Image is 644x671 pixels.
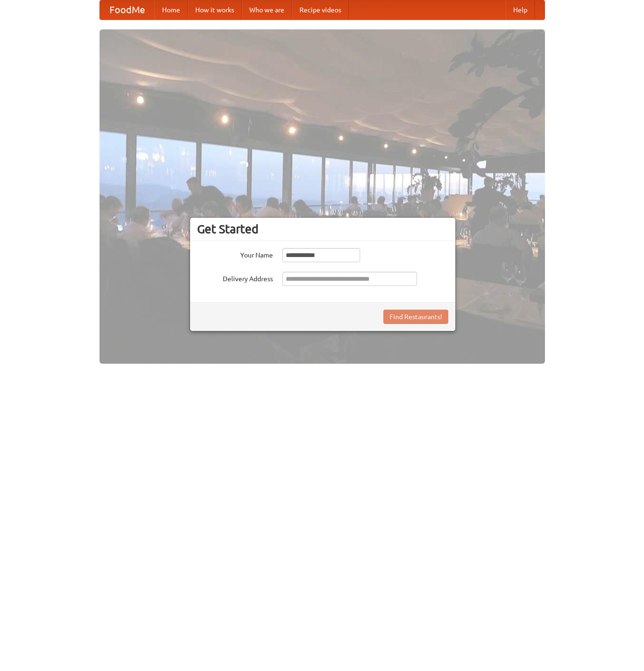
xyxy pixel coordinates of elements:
[154,0,188,19] a: Home
[383,310,448,324] button: Find Restaurants!
[100,0,154,19] a: FoodMe
[506,0,535,19] a: Help
[197,222,448,236] h3: Get Started
[188,0,242,19] a: How it works
[242,0,292,19] a: Who we are
[197,248,273,260] label: Your Name
[197,272,273,284] label: Delivery Address
[292,0,349,19] a: Recipe videos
